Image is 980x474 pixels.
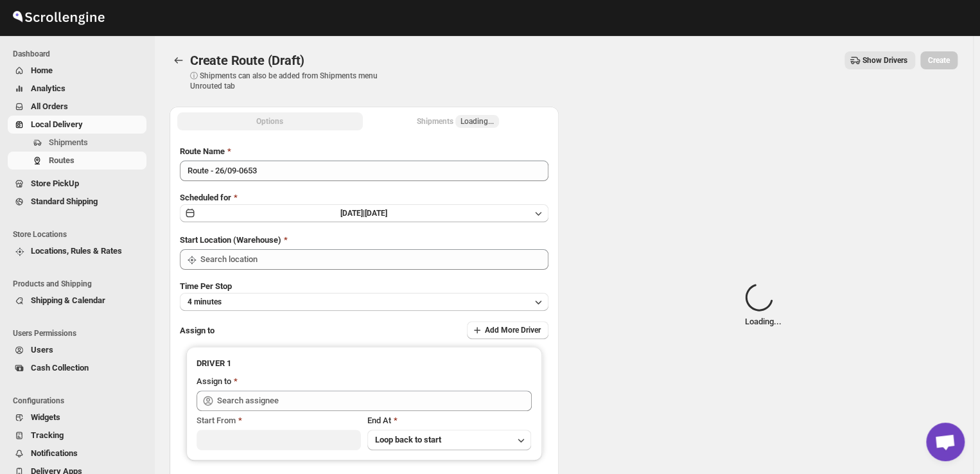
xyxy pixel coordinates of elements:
[49,137,88,147] span: Shipments
[31,179,79,188] span: Store PickUp
[200,249,548,270] input: Search location
[31,295,105,305] span: Shipping & Calendar
[844,51,915,69] button: Show Drivers
[31,101,68,111] span: All Orders
[8,80,146,98] button: Analytics
[31,430,64,440] span: Tracking
[217,391,532,411] input: Search assignee
[180,293,548,311] button: 4 minutes
[31,83,66,93] span: Analytics
[180,326,214,335] span: Assign to
[8,408,146,426] button: Widgets
[8,359,146,377] button: Cash Collection
[188,297,222,307] span: 4 minutes
[367,430,532,450] button: Loop back to start
[180,146,225,156] span: Route Name
[31,448,78,458] span: Notifications
[745,283,782,328] div: Loading...
[8,98,146,116] button: All Orders
[417,115,499,128] div: Shipments
[31,197,98,206] span: Standard Shipping
[8,134,146,152] button: Shipments
[190,71,392,91] p: ⓘ Shipments can also be added from Shipments menu Unrouted tab
[31,66,53,75] span: Home
[8,426,146,444] button: Tracking
[31,363,89,373] span: Cash Collection
[180,235,281,245] span: Start Location (Warehouse)
[862,55,907,66] span: Show Drivers
[13,396,148,406] span: Configurations
[8,341,146,359] button: Users
[31,246,122,256] span: Locations, Rules & Rates
[340,209,365,218] span: [DATE] |
[170,51,188,69] button: Routes
[8,62,146,80] button: Home
[180,161,548,181] input: Eg: Bengaluru Route
[13,279,148,289] span: Products and Shipping
[8,152,146,170] button: Routes
[13,229,148,240] span: Store Locations
[367,414,532,427] div: End At
[180,204,548,222] button: [DATE]|[DATE]
[197,357,532,370] h3: DRIVER 1
[8,242,146,260] button: Locations, Rules & Rates
[177,112,363,130] button: All Route Options
[190,53,304,68] span: Create Route (Draft)
[926,423,965,461] div: Open chat
[460,116,494,127] span: Loading...
[365,112,551,130] button: Selected Shipments
[180,193,231,202] span: Scheduled for
[13,49,148,59] span: Dashboard
[8,444,146,462] button: Notifications
[8,292,146,310] button: Shipping & Calendar
[31,412,60,422] span: Widgets
[256,116,283,127] span: Options
[197,416,236,425] span: Start From
[197,375,231,388] div: Assign to
[31,345,53,355] span: Users
[13,328,148,338] span: Users Permissions
[180,281,232,291] span: Time Per Stop
[365,209,387,218] span: [DATE]
[49,155,74,165] span: Routes
[375,435,441,444] span: Loop back to start
[31,119,83,129] span: Local Delivery
[485,325,541,335] span: Add More Driver
[467,321,548,339] button: Add More Driver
